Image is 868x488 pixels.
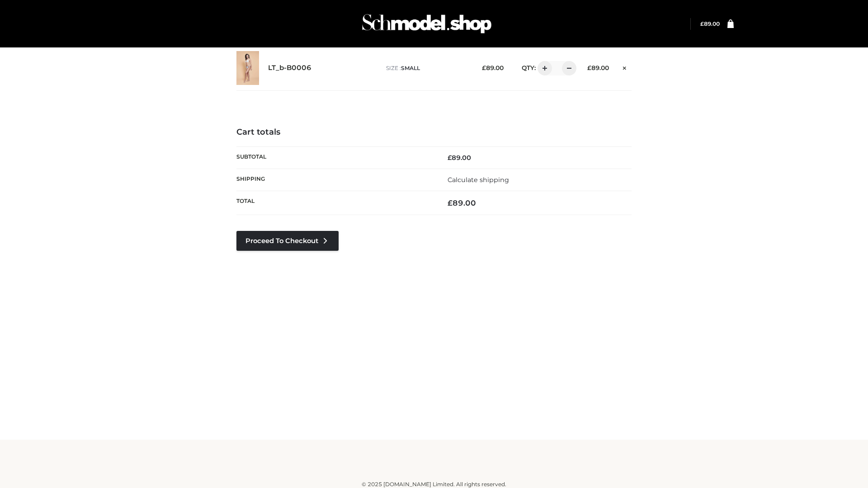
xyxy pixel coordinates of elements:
bdi: 89.00 [448,154,471,162]
p: size : [386,64,468,72]
bdi: 89.00 [700,20,720,27]
a: Proceed to Checkout [236,231,339,251]
th: Total [236,191,434,215]
span: £ [700,20,704,27]
a: £89.00 [700,20,720,27]
a: LT_b-B0006 [268,64,311,72]
th: Shipping [236,169,434,191]
h4: Cart totals [236,127,632,137]
th: Subtotal [236,146,434,169]
span: £ [448,198,453,207]
bdi: 89.00 [482,64,504,71]
img: Schmodel Admin 964 [359,6,495,42]
a: Remove this item [618,61,632,73]
span: £ [448,154,452,162]
bdi: 89.00 [448,198,476,207]
bdi: 89.00 [587,64,609,71]
div: QTY: [513,61,573,75]
span: SMALL [401,65,420,71]
a: Calculate shipping [448,176,509,184]
span: £ [587,64,591,71]
span: £ [482,64,486,71]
